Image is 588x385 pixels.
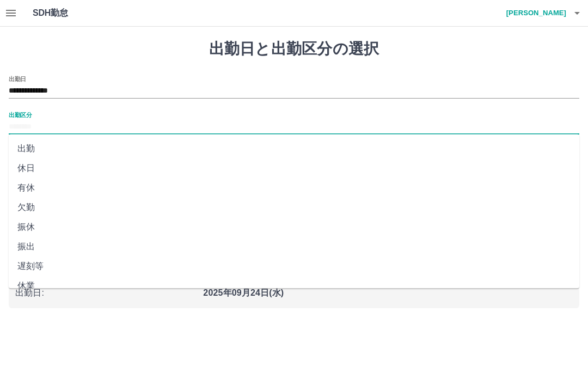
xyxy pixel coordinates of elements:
li: 振休 [9,217,579,237]
li: 欠勤 [9,198,579,217]
li: 有休 [9,178,579,198]
label: 出勤日 [9,75,26,83]
li: 遅刻等 [9,256,579,276]
li: 休業 [9,276,579,296]
li: 休日 [9,158,579,178]
b: 2025年09月24日(水) [203,288,284,297]
p: 出勤日 : [15,286,197,300]
h1: 出勤日と出勤区分の選択 [9,40,579,58]
label: 出勤区分 [9,111,32,119]
li: 出勤 [9,139,579,158]
li: 振出 [9,237,579,256]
